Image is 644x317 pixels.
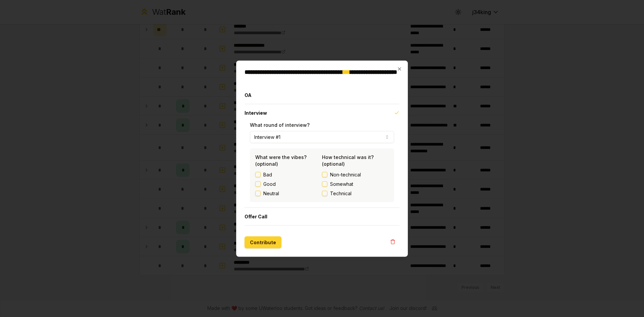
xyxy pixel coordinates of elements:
[263,180,276,187] label: Good
[322,191,327,196] button: Technical
[245,121,399,207] div: Interview
[263,190,279,197] label: Neutral
[245,104,399,121] button: Interview
[330,190,352,197] span: Technical
[245,86,399,104] button: OA
[322,181,327,187] button: Somewhat
[250,122,310,127] label: What round of interview?
[322,172,327,177] button: Non-technical
[330,171,361,178] span: Non-technical
[255,154,307,166] label: What were the vibes? (optional)
[245,208,399,225] button: Offer Call
[245,236,281,248] button: Contribute
[330,180,353,187] span: Somewhat
[322,154,374,166] label: How technical was it? (optional)
[263,171,272,178] label: Bad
